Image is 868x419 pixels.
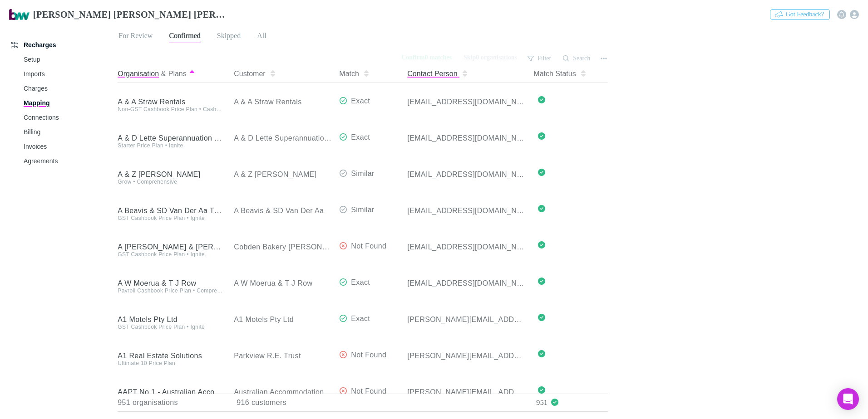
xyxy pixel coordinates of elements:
[538,169,545,176] svg: Confirmed
[227,394,335,412] div: 916 customers
[351,133,370,141] span: Exact
[15,52,123,67] a: Setup
[15,67,123,81] a: Imports
[118,394,227,412] div: 951 organisations
[538,350,545,357] svg: Confirmed
[234,84,332,120] div: A & A Straw Rentals
[15,110,123,125] a: Connections
[118,361,223,366] div: Ultimate 10 Price Plan
[351,242,386,250] span: Not Found
[15,96,123,110] a: Mapping
[407,315,526,324] div: [PERSON_NAME][EMAIL_ADDRESS][PERSON_NAME][DOMAIN_NAME]
[234,193,332,229] div: A Beavis & SD Van Der Aa
[538,96,545,103] svg: Confirmed
[407,97,526,107] div: [EMAIL_ADDRESS][DOMAIN_NAME]
[351,206,374,214] span: Similar
[118,143,223,148] div: Starter Price Plan • Ignite
[118,97,223,107] div: A & A Straw Rentals
[533,65,587,83] button: Match Status
[118,179,223,185] div: Grow • Comprehensive
[407,170,526,179] div: [EMAIL_ADDRESS][DOMAIN_NAME]
[837,388,859,410] div: Open Intercom Messenger
[257,31,266,43] span: All
[4,4,231,25] a: [PERSON_NAME] [PERSON_NAME] [PERSON_NAME] Partners
[2,38,123,52] a: Recharges
[168,65,187,83] button: Plans
[523,53,557,64] button: Filter
[118,65,223,83] div: &
[234,156,332,193] div: A & Z [PERSON_NAME]
[118,206,223,215] div: A Beavis & SD Van Der Aa T/A S & A Farming
[407,243,526,252] div: [EMAIL_ADDRESS][DOMAIN_NAME]
[351,315,370,322] span: Exact
[169,31,200,43] span: Confirmed
[339,65,370,83] button: Match
[558,53,596,64] button: Search
[234,229,332,265] div: Cobden Bakery [PERSON_NAME] & [PERSON_NAME]
[118,279,223,288] div: A W Moerua & T J Row
[234,65,276,83] button: Customer
[351,278,370,286] span: Exact
[15,125,123,139] a: Billing
[538,132,545,140] svg: Confirmed
[15,154,123,168] a: Agreements
[351,387,386,395] span: Not Found
[15,81,123,96] a: Charges
[538,386,545,394] svg: Confirmed
[351,97,370,105] span: Exact
[538,241,545,248] svg: Confirmed
[538,278,545,285] svg: Confirmed
[407,134,526,143] div: [EMAIL_ADDRESS][DOMAIN_NAME]
[407,279,526,288] div: [EMAIL_ADDRESS][DOMAIN_NAME]
[9,9,30,20] img: Brewster Walsh Waters Partners's Logo
[234,302,332,338] div: A1 Motels Pty Ltd
[118,351,223,361] div: A1 Real Estate Solutions
[118,107,223,112] div: Non-GST Cashbook Price Plan • Cashbook (Non-GST) Price Plan
[15,139,123,154] a: Invoices
[118,388,223,397] div: AAPT No 1 - Australian Accommodation Property Trust No1
[118,215,223,221] div: GST Cashbook Price Plan • Ignite
[234,120,332,156] div: A & D Lette Superannuation Fund
[458,52,523,63] button: Skip0 organisations
[536,394,608,411] p: 951
[118,134,223,143] div: A & D Lette Superannuation Fund
[770,9,830,20] button: Got Feedback?
[234,374,332,410] div: Australian Accommodation Property Trust No1
[217,31,241,43] span: Skipped
[351,351,386,359] span: Not Found
[118,324,223,330] div: GST Cashbook Price Plan • Ignite
[118,315,223,324] div: A1 Motels Pty Ltd
[407,65,469,83] button: Contact Person
[118,31,153,43] span: For Review
[351,170,374,177] span: Similar
[118,170,223,179] div: A & Z [PERSON_NAME]
[234,338,332,374] div: Parkview R.E. Trust
[234,265,332,302] div: A W Moerua & T J Row
[407,206,526,215] div: [EMAIL_ADDRESS][DOMAIN_NAME]
[33,9,225,20] h3: [PERSON_NAME] [PERSON_NAME] [PERSON_NAME] Partners
[118,243,223,252] div: A [PERSON_NAME] & [PERSON_NAME].XPA
[538,205,545,212] svg: Confirmed
[407,351,526,361] div: [PERSON_NAME][EMAIL_ADDRESS][DOMAIN_NAME]
[395,52,458,63] button: Confirm0 matches
[407,388,526,397] div: [PERSON_NAME][EMAIL_ADDRESS][DOMAIN_NAME]
[118,65,159,83] button: Organisation
[118,288,223,293] div: Payroll Cashbook Price Plan • Comprehensive
[538,314,545,321] svg: Confirmed
[118,252,223,257] div: GST Cashbook Price Plan • Ignite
